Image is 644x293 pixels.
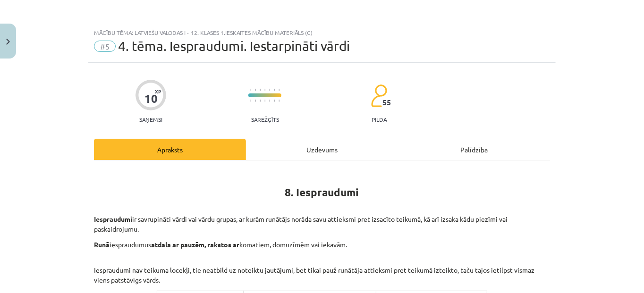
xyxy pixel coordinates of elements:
img: icon-short-line-57e1e144782c952c97e751825c79c345078a6d821885a25fce030b3d8c18986b.svg [250,89,251,91]
p: Sarežģīts [251,116,279,123]
p: Iespraudumi nav teikuma locekļi, tie neatbild uz noteiktu jautājumi, bet tikai pauž runātāja atti... [94,255,550,285]
div: 10 [144,92,158,105]
div: Mācību tēma: Latviešu valodas i - 12. klases 1.ieskaites mācību materiāls (c) [94,29,550,36]
img: icon-short-line-57e1e144782c952c97e751825c79c345078a6d821885a25fce030b3d8c18986b.svg [269,89,270,91]
div: Apraksts [94,139,246,160]
img: icon-short-line-57e1e144782c952c97e751825c79c345078a6d821885a25fce030b3d8c18986b.svg [274,100,275,102]
img: icon-short-line-57e1e144782c952c97e751825c79c345078a6d821885a25fce030b3d8c18986b.svg [255,100,256,102]
img: icon-short-line-57e1e144782c952c97e751825c79c345078a6d821885a25fce030b3d8c18986b.svg [260,89,261,91]
strong: Iespraudumi [94,215,132,223]
span: 4. tēma. Iespraudumi. Iestarpināti vārdi [118,38,350,54]
img: icon-short-line-57e1e144782c952c97e751825c79c345078a6d821885a25fce030b3d8c18986b.svg [264,100,265,102]
img: icon-short-line-57e1e144782c952c97e751825c79c345078a6d821885a25fce030b3d8c18986b.svg [264,89,265,91]
span: 55 [382,98,391,107]
p: Saņemsi [136,116,166,123]
img: icon-close-lesson-0947bae3869378f0d4975bcd49f059093ad1ed9edebbc8119c70593378902aed.svg [6,39,10,45]
p: pilda [372,116,387,123]
strong: atdala ar pauzēm, rakstos ar [151,240,239,249]
span: XP [155,89,161,94]
p: iespraudumus komatiem, domuzīmēm vai iekavām. [94,240,550,250]
img: icon-short-line-57e1e144782c952c97e751825c79c345078a6d821885a25fce030b3d8c18986b.svg [279,89,280,91]
div: Palīdzība [398,139,550,160]
img: icon-short-line-57e1e144782c952c97e751825c79c345078a6d821885a25fce030b3d8c18986b.svg [269,100,270,102]
img: icon-short-line-57e1e144782c952c97e751825c79c345078a6d821885a25fce030b3d8c18986b.svg [255,89,256,91]
img: icon-short-line-57e1e144782c952c97e751825c79c345078a6d821885a25fce030b3d8c18986b.svg [279,100,280,102]
p: ir savrupināti vārdi vai vārdu grupas, ar kurām runātājs norāda savu attieksmi pret izsacīto teik... [94,214,550,234]
img: students-c634bb4e5e11cddfef0936a35e636f08e4e9abd3cc4e673bd6f9a4125e45ecb1.svg [371,84,387,108]
img: icon-short-line-57e1e144782c952c97e751825c79c345078a6d821885a25fce030b3d8c18986b.svg [274,89,275,91]
img: icon-short-line-57e1e144782c952c97e751825c79c345078a6d821885a25fce030b3d8c18986b.svg [260,100,261,102]
strong: Runā [94,240,110,249]
strong: 8. Iespraudumi [285,185,359,199]
span: #5 [94,41,116,52]
div: Uzdevums [246,139,398,160]
img: icon-short-line-57e1e144782c952c97e751825c79c345078a6d821885a25fce030b3d8c18986b.svg [250,100,251,102]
